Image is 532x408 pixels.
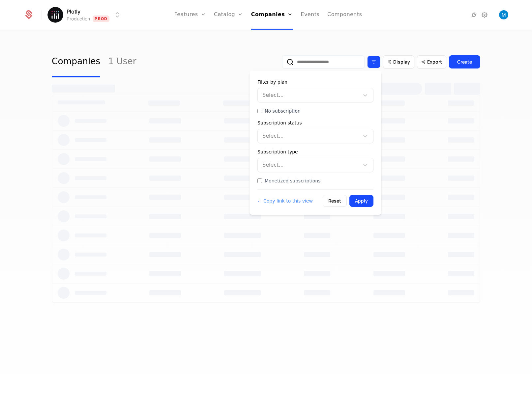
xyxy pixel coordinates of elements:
a: Companies [52,46,100,77]
img: Matthew Brown [499,10,508,19]
button: Export [417,55,446,68]
img: Plotly [47,7,63,23]
button: Create [449,55,480,68]
a: Integrations [470,11,478,19]
div: Subscription type [257,149,373,155]
div: Select... [262,91,356,99]
a: Settings [481,11,488,19]
span: Monetized subscriptions [265,177,321,184]
div: Filter options [250,71,381,215]
button: Apply [349,195,373,207]
button: Select environment [49,8,121,22]
button: Open user button [499,10,508,19]
div: Filter by plan [257,79,373,85]
button: Reset [323,195,347,207]
span: Copy link to this view [263,198,313,204]
span: Prod [93,15,109,22]
button: Copy link to this view [257,198,313,204]
a: 1 User [108,46,136,77]
div: Subscription status [257,120,373,126]
div: Select... [262,132,356,140]
div: Select... [262,161,356,169]
button: Filter options [367,56,380,68]
span: Plotly [67,8,80,15]
div: Create [457,59,472,65]
button: Display [383,55,414,68]
span: No subscription [265,108,301,114]
span: Display [393,59,410,65]
div: Production [67,15,90,22]
span: Export [427,59,442,65]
